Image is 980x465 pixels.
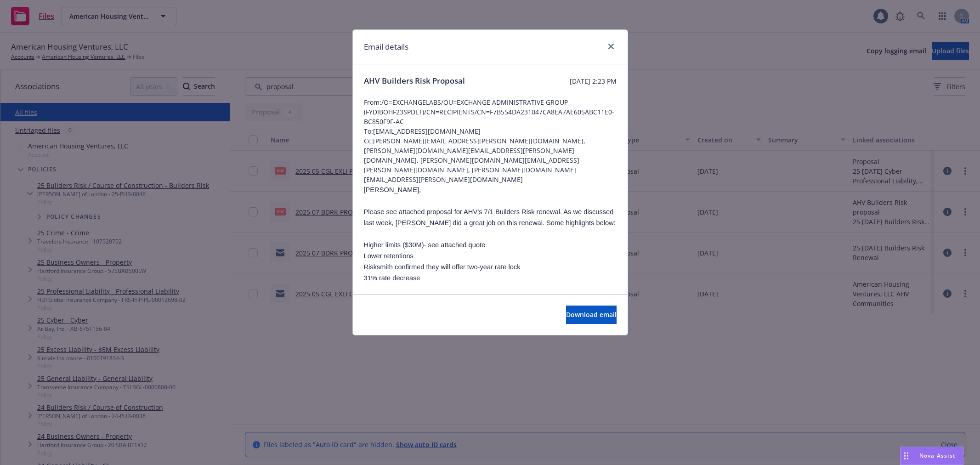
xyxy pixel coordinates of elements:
span: Please see attached proposal for AHV’s 7/1 Builders Risk renewal. As we discussed last week, [PER... [364,208,616,227]
span: [DATE] 2:23 PM [570,76,617,86]
h1: Email details [364,41,408,53]
span: Risksmith confirmed they will offer two-year rate lock [364,263,521,271]
button: Download email [566,306,617,324]
span: Higher limits ($30M)- see attached quote [364,241,486,249]
span: [PERSON_NAME], [364,186,421,193]
span: 31% rate decrease [364,274,420,282]
span: Nova Assist [919,452,956,459]
span: Download email [566,310,617,319]
span: Lower retentions [364,252,414,260]
div: Drag to move [901,447,912,465]
button: Nova Assist [900,447,963,465]
a: close [606,41,617,52]
span: To: [EMAIL_ADDRESS][DOMAIN_NAME] [364,126,617,136]
span: Cc: [PERSON_NAME][EMAIL_ADDRESS][PERSON_NAME][DOMAIN_NAME], [PERSON_NAME][DOMAIN_NAME][EMAIL_ADDR... [364,136,617,184]
span: From: /O=EXCHANGELABS/OU=EXCHANGE ADMINISTRATIVE GROUP (FYDIBOHF23SPDLT)/CN=RECIPIENTS/CN=F7B554D... [364,97,617,126]
span: AHV Builders Risk Proposal [364,75,465,86]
